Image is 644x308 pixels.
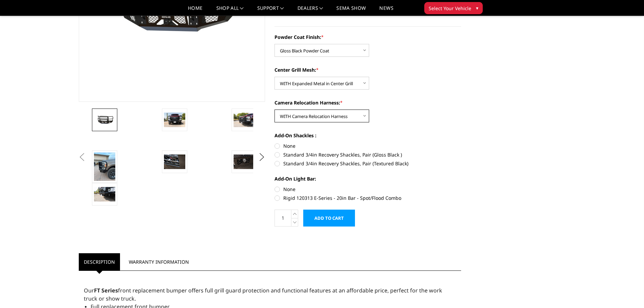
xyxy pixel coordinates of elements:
label: Center Grill Mesh: [275,66,461,73]
img: 2023-2026 Ford F250-350 - FT Series - Extreme Front Bumper [94,115,115,125]
a: SEMA Show [336,6,366,16]
label: Rigid 120313 E-Series - 20in Bar - Spot/Flood Combo [275,194,461,202]
label: Standard 3/4in Recovery Shackles, Pair (Textured Black) [275,160,461,167]
img: 2023-2026 Ford F250-350 - FT Series - Extreme Front Bumper [94,152,115,181]
button: Next [257,152,267,162]
span: Our front replacement bumper offers full grill guard protection and functional features at an aff... [84,287,442,302]
button: Previous [77,152,87,162]
a: Support [257,6,284,16]
span: ▾ [476,4,478,11]
button: Select Your Vehicle [424,2,483,14]
img: 2023-2026 Ford F250-350 - FT Series - Extreme Front Bumper [234,113,255,127]
label: Add-On Light Bar: [275,175,461,182]
label: Powder Coat Finish: [275,33,461,41]
img: 2023-2026 Ford F250-350 - FT Series - Extreme Front Bumper [94,187,115,201]
img: 2023-2026 Ford F250-350 - FT Series - Extreme Front Bumper [164,155,185,169]
label: None [275,186,461,193]
label: Add-On Shackles : [275,132,461,139]
a: News [379,6,393,16]
img: 2023-2026 Ford F250-350 - FT Series - Extreme Front Bumper [234,155,255,169]
a: Warranty Information [124,253,194,270]
a: Home [188,6,202,16]
label: Standard 3/4in Recovery Shackles, Pair (Gloss Black ) [275,151,461,158]
label: None [275,142,461,149]
label: Camera Relocation Harness: [275,99,461,106]
span: Select Your Vehicle [429,5,471,12]
img: 2023-2026 Ford F250-350 - FT Series - Extreme Front Bumper [164,113,185,127]
input: Add to Cart [303,210,355,227]
a: shop all [216,6,244,16]
strong: FT Series [94,287,118,294]
iframe: Chat Widget [610,276,644,308]
a: Description [79,253,120,270]
a: Dealers [297,6,323,16]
